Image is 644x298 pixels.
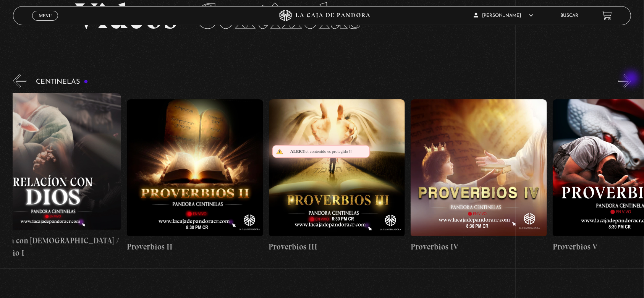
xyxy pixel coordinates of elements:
h4: Proverbios II [127,241,263,253]
a: Proverbios IV [411,93,547,259]
h4: Proverbios IV [411,241,547,253]
a: View your shopping cart [602,10,612,21]
span: Menu [39,13,52,18]
h3: Centinelas [36,78,88,86]
span: Cerrar [36,19,54,25]
button: Next [618,74,631,87]
span: Alert: [290,149,306,154]
span: [PERSON_NAME] [474,13,533,18]
div: el contenido es protegido !! [272,145,370,158]
button: Previous [13,74,26,87]
h4: Proverbios III [269,241,405,253]
a: Buscar [561,13,579,18]
a: Proverbios III [269,93,405,259]
a: Proverbios II [127,93,263,259]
